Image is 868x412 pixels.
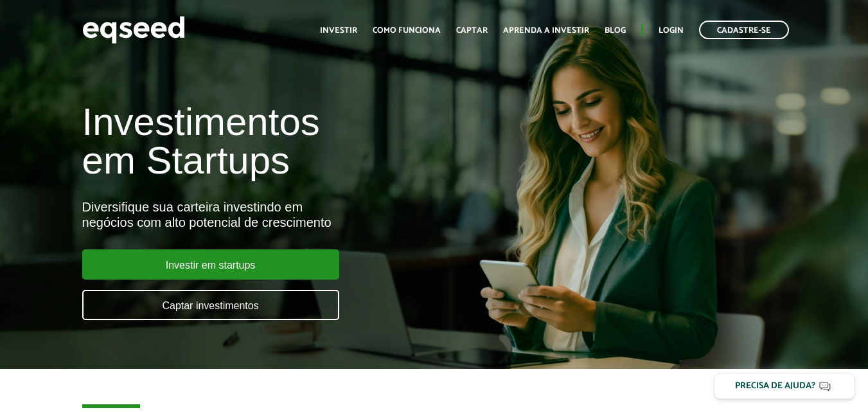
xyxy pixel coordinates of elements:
[659,26,684,35] a: Login
[82,290,339,320] a: Captar investimentos
[373,26,441,35] a: Como funciona
[82,103,497,180] h1: Investimentos em Startups
[605,26,626,35] a: Blog
[320,26,357,35] a: Investir
[699,21,789,39] a: Cadastre-se
[82,13,185,47] img: EqSeed
[456,26,488,35] a: Captar
[503,26,589,35] a: Aprenda a investir
[82,249,339,280] a: Investir em startups
[82,199,497,230] div: Diversifique sua carteira investindo em negócios com alto potencial de crescimento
